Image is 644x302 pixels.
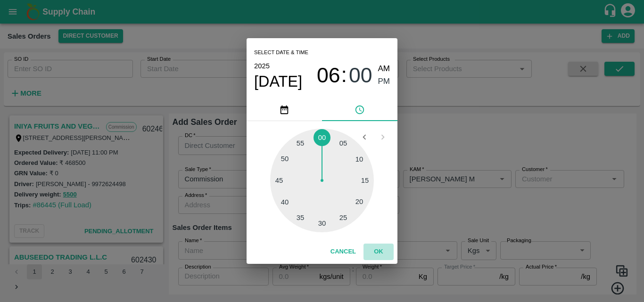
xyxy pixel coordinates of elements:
button: Cancel [327,244,360,260]
button: pick date [247,98,322,121]
button: PM [378,75,390,88]
button: 00 [349,63,372,88]
button: [DATE] [254,72,302,91]
span: Select date & time [254,46,308,60]
span: 06 [317,63,340,88]
button: OK [363,244,394,260]
button: AM [378,63,390,75]
button: 2025 [254,60,270,72]
span: : [341,63,347,88]
button: 06 [317,63,340,88]
button: Open previous view [355,128,373,146]
button: pick time [322,98,397,121]
span: 00 [349,63,372,88]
